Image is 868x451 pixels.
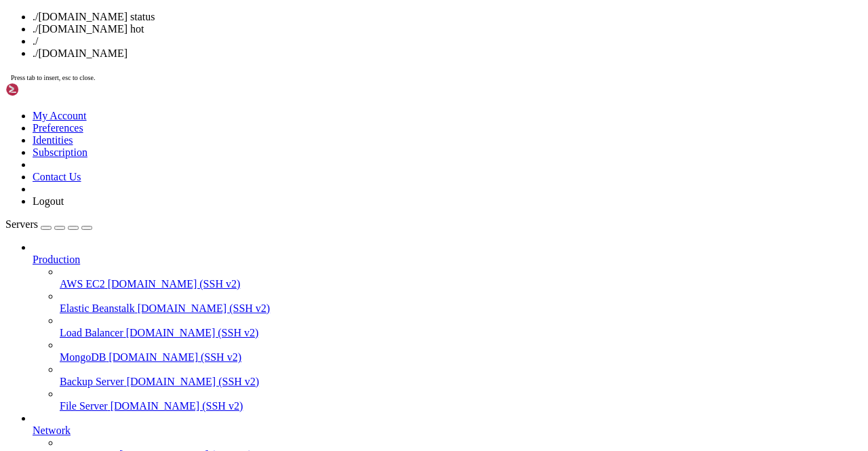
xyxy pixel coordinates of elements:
[60,302,135,314] span: Elastic Beanstalk
[60,315,863,339] li: Load Balancer [DOMAIN_NAME] (SSH v2)
[5,218,38,230] span: Servers
[33,171,81,182] a: Contact Us
[33,241,863,412] li: Production
[33,254,863,266] a: Production
[126,327,259,338] span: [DOMAIN_NAME] (SSH v2)
[33,23,863,35] li: ./[DOMAIN_NAME] hot
[5,33,691,39] x-row: * Support: [URL][DOMAIN_NAME]
[60,376,863,388] a: Backup Server [DOMAIN_NAME] (SSH v2)
[60,400,863,412] a: File Server [DOMAIN_NAME] (SSH v2)
[60,266,863,290] li: AWS EC2 [DOMAIN_NAME] (SSH v2)
[111,400,243,412] span: [DOMAIN_NAME] (SSH v2)
[33,254,80,265] span: Production
[60,339,863,364] li: MongoDB [DOMAIN_NAME] (SSH v2)
[5,53,691,60] x-row: | | / _ \| \| |_ _/ \ | _ )/ _ \
[5,121,691,128] x-row: root@vmi2643227:~# docker exec -it telegram-claim-bot /bin/bash
[60,327,863,339] a: Load Balancer [DOMAIN_NAME] (SSH v2)
[5,5,691,12] x-row: Welcome to Ubuntu 22.04.5 LTS (GNU/Linux 5.15.0-25-generic x86_64)
[60,400,108,412] span: File Server
[60,278,863,290] a: AWS EC2 [DOMAIN_NAME] (SSH v2)
[5,128,691,134] x-row: root@ccd8be7dc2f8:/usr/src/app# ./
[60,302,863,315] a: Elastic Beanstalk [DOMAIN_NAME] (SSH v2)
[108,278,241,290] span: [DOMAIN_NAME] (SSH v2)
[60,327,123,338] span: Load Balancer
[60,364,863,388] li: Backup Server [DOMAIN_NAME] (SSH v2)
[60,290,863,315] li: Elastic Beanstalk [DOMAIN_NAME] (SSH v2)
[60,376,124,387] span: Backup Server
[33,11,863,23] li: ./[DOMAIN_NAME] status
[5,66,691,73] x-row: \____\___/|_|\_| |_/_/ \_|___/\___/
[5,26,691,33] x-row: * Management: [URL][DOMAIN_NAME]
[33,110,87,121] a: My Account
[60,351,106,363] span: MongoDB
[5,100,691,107] x-row: please don't hesitate to contact us at [EMAIL_ADDRESS][DOMAIN_NAME].
[5,46,691,53] x-row: / ___/___ _ _ _____ _ ___ ___
[60,351,863,364] a: MongoDB [DOMAIN_NAME] (SSH v2)
[5,94,691,100] x-row: This server is hosted by Contabo. If you have any questions or need help,
[33,122,83,134] a: Preferences
[5,80,691,87] x-row: Welcome!
[127,376,260,387] span: [DOMAIN_NAME] (SSH v2)
[60,278,105,290] span: AWS EC2
[33,35,863,47] li: ./
[33,146,87,158] a: Subscription
[60,388,863,412] li: File Server [DOMAIN_NAME] (SSH v2)
[33,425,71,436] span: Network
[33,47,863,60] li: ./[DOMAIN_NAME]
[138,302,271,314] span: [DOMAIN_NAME] (SSH v2)
[5,114,691,121] x-row: Last login: [DATE] from [TECHNICAL_ID]
[5,83,83,96] img: Shellngn
[5,60,691,66] x-row: | |__| (_) | .` | | |/ _ \| _ \ (_) |
[33,195,64,207] a: Logout
[108,351,241,363] span: [DOMAIN_NAME] (SSH v2)
[33,134,73,146] a: Identities
[130,128,134,134] div: (34, 18)
[5,19,691,26] x-row: * Documentation: [URL][DOMAIN_NAME]
[11,74,95,81] span: Press tab to insert, esc to close.
[33,425,863,437] a: Network
[5,218,92,230] a: Servers
[5,39,691,46] x-row: _____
